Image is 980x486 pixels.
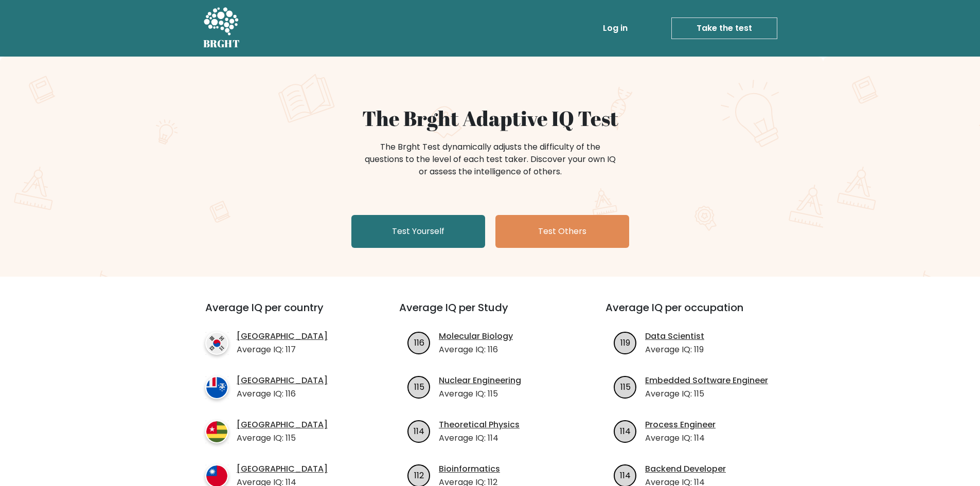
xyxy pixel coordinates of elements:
text: 116 [414,336,424,348]
a: Test Yourself [351,215,485,248]
p: Average IQ: 116 [237,388,328,400]
p: Average IQ: 116 [439,344,513,356]
div: The Brght Test dynamically adjusts the difficulty of the questions to the level of each test take... [362,141,619,178]
p: Average IQ: 114 [439,432,520,444]
a: Log in [599,18,632,39]
a: Molecular Biology [439,330,513,343]
a: [GEOGRAPHIC_DATA] [237,374,328,387]
img: country [205,376,228,399]
text: 114 [620,425,631,437]
img: country [205,420,228,443]
a: Process Engineer [645,419,716,431]
p: Average IQ: 115 [645,388,768,400]
text: 114 [414,425,424,437]
h3: Average IQ per Study [399,301,581,326]
a: [GEOGRAPHIC_DATA] [237,419,328,431]
a: Backend Developer [645,463,726,475]
a: Embedded Software Engineer [645,374,768,387]
a: Test Others [495,215,629,248]
text: 112 [414,469,424,481]
h1: The Brght Adaptive IQ Test [239,106,741,131]
a: [GEOGRAPHIC_DATA] [237,463,328,475]
h5: BRGHT [203,38,240,50]
h3: Average IQ per occupation [605,301,787,326]
a: Data Scientist [645,330,704,343]
a: BRGHT [203,4,240,52]
a: Take the test [671,17,777,39]
img: country [205,332,228,355]
a: [GEOGRAPHIC_DATA] [237,330,328,343]
a: Nuclear Engineering [439,374,521,387]
a: Bioinformatics [439,463,500,475]
text: 114 [620,469,631,481]
text: 119 [620,336,630,348]
p: Average IQ: 119 [645,344,704,356]
p: Average IQ: 115 [439,388,521,400]
p: Average IQ: 114 [645,432,716,444]
p: Average IQ: 117 [237,344,328,356]
text: 115 [414,381,424,392]
a: Theoretical Physics [439,419,520,431]
text: 115 [620,381,631,392]
p: Average IQ: 115 [237,432,328,444]
h3: Average IQ per country [205,301,362,326]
